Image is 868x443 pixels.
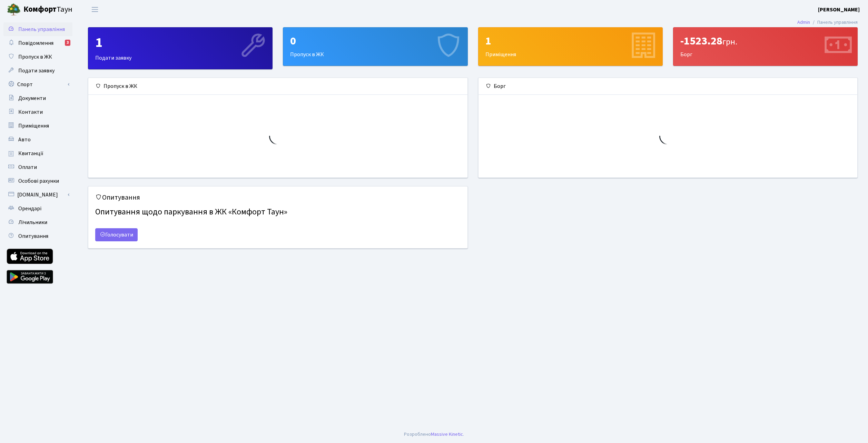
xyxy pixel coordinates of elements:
span: Подати заявку [18,67,55,74]
div: Приміщення [479,28,662,66]
span: Особові рахунки [18,177,59,185]
span: Панель управління [18,26,65,33]
div: Подати заявку [88,28,272,69]
a: 1Подати заявку [88,27,273,69]
span: Пропуск в ЖК [18,53,52,61]
a: Квитанції [3,147,72,160]
div: Пропуск в ЖК [283,28,467,66]
span: Орендарі [18,205,41,212]
span: грн. [722,36,737,48]
span: Опитування [18,232,48,240]
div: -1523.28 [680,34,850,48]
span: Контакти [18,108,43,116]
img: logo.png [7,3,21,17]
span: Авто [18,136,31,143]
span: Повідомлення [18,39,53,47]
a: [DOMAIN_NAME] [3,188,72,202]
span: Таун [23,4,72,16]
div: Борг [479,78,858,95]
div: 1 [485,34,655,48]
a: [PERSON_NAME] [818,6,860,14]
h4: Опитування щодо паркування в ЖК «Комфорт Таун» [95,204,461,220]
b: Комфорт [23,4,57,15]
span: Приміщення [18,122,49,130]
div: . [404,431,464,438]
h5: Опитування [95,193,461,202]
a: Контакти [3,105,72,119]
span: Лічильники [18,219,47,226]
a: Приміщення [3,119,72,133]
a: Подати заявку [3,64,72,78]
a: Документи [3,91,72,105]
a: 1Приміщення [478,27,663,66]
nav: breadcrumb [787,15,868,30]
a: Лічильники [3,215,72,229]
a: Панель управління [3,22,72,36]
a: Оплати [3,160,72,174]
a: Пропуск в ЖК [3,50,72,64]
a: Авто [3,133,72,147]
span: Документи [18,94,46,102]
a: Спорт [3,78,72,91]
a: Повідомлення3 [3,36,72,50]
a: Голосувати [95,228,138,241]
li: Панель управління [810,19,858,26]
button: Переключити навігацію [86,4,103,15]
div: 1 [95,34,265,51]
span: Квитанції [18,150,43,157]
a: Опитування [3,229,72,243]
a: 0Пропуск в ЖК [283,27,467,66]
a: Особові рахунки [3,174,72,188]
a: Орендарі [3,202,72,215]
b: [PERSON_NAME] [818,6,860,13]
a: Admin [797,19,810,26]
div: 0 [290,34,460,48]
a: Massive Kinetic [431,431,463,438]
div: 3 [65,40,70,46]
span: Оплати [18,163,37,171]
div: Борг [673,28,857,66]
a: Розроблено [404,431,431,438]
div: Пропуск в ЖК [88,78,467,95]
